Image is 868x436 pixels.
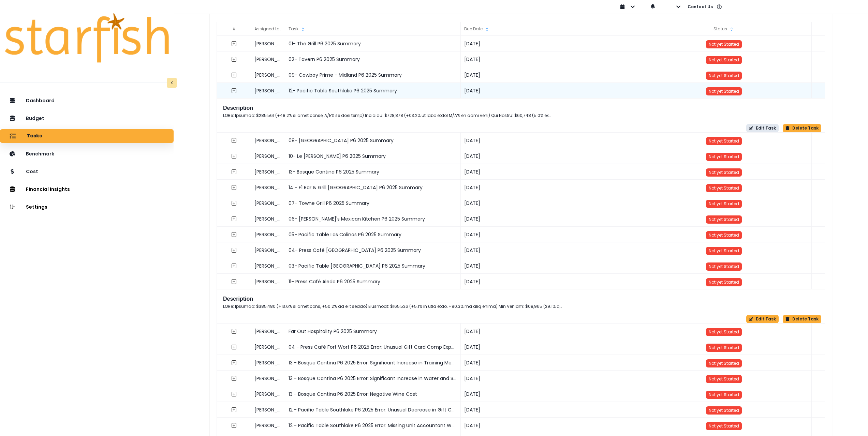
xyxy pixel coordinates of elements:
[231,423,237,428] svg: expand outline
[231,247,237,253] svg: expand outline
[223,112,564,119] p: LORe: Ipsumdo: $285,561 (+48.2% si amet conse, A/E% se doei temp) Incididu: $728,878 (+03.2% ut l...
[709,73,739,78] span: Not yet Started
[231,232,237,237] svg: expand outline
[461,51,636,67] div: [DATE]
[26,151,54,157] p: Benchmark
[461,339,636,355] div: [DATE]
[228,150,240,162] button: expand outline
[251,22,285,36] div: Assigned to
[228,244,240,256] button: expand outline
[231,407,237,412] svg: expand outline
[783,124,821,132] button: Delete Task
[231,391,237,397] svg: expand outline
[251,51,285,67] div: [PERSON_NAME]
[251,227,285,242] div: [PERSON_NAME]
[231,88,237,93] svg: collasped outline
[709,248,739,254] span: Not yet Started
[461,36,636,51] div: [DATE]
[729,27,734,32] svg: sort
[231,138,237,143] svg: expand outline
[783,315,821,323] button: Delete Task
[251,67,285,83] div: [PERSON_NAME]
[231,200,237,206] svg: expand outline
[285,386,461,402] div: 13 - Bosque Cantina P6 2025 Error: Negative Wine Cost
[231,216,237,222] svg: expand outline
[251,242,285,258] div: [PERSON_NAME]
[223,105,819,111] h2: Description
[461,133,636,148] div: [DATE]
[285,36,461,51] div: 01- The Grill P6 2025 Summary
[461,274,636,289] div: [DATE]
[709,407,739,413] span: Not yet Started
[228,181,240,194] button: expand outline
[484,27,490,32] svg: sort
[251,258,285,274] div: [PERSON_NAME]
[285,418,461,433] div: 12 - Pacific Table Southlake P6 2025 Error: Missing Unit Accountant Wages
[251,164,285,180] div: [PERSON_NAME]
[251,36,285,51] div: [PERSON_NAME]
[709,423,739,429] span: Not yet Started
[636,22,812,36] div: Status
[461,211,636,227] div: [DATE]
[251,339,285,355] div: [PERSON_NAME]
[461,371,636,386] div: [DATE]
[461,148,636,164] div: [DATE]
[228,260,240,272] button: expand outline
[231,263,237,269] svg: expand outline
[746,124,779,132] button: Edit Task
[709,185,739,191] span: Not yet Started
[228,325,240,337] button: expand outline
[281,27,286,32] svg: sort
[217,22,251,36] div: #
[461,258,636,274] div: [DATE]
[251,148,285,164] div: [PERSON_NAME]
[461,180,636,195] div: [DATE]
[461,402,636,418] div: [DATE]
[251,195,285,211] div: [PERSON_NAME]
[709,329,739,335] span: Not yet Started
[231,376,237,381] svg: expand outline
[709,41,739,47] span: Not yet Started
[461,22,636,36] div: Due Date
[251,324,285,339] div: [PERSON_NAME]
[285,258,461,274] div: 03- Pacific Table [GEOGRAPHIC_DATA] P6 2025 Summary
[709,138,739,144] span: Not yet Started
[285,211,461,227] div: 06- [PERSON_NAME]'s Mexican Kitchen P6 2025 Summary
[228,166,240,178] button: expand outline
[228,197,240,209] button: expand outline
[251,355,285,371] div: [PERSON_NAME]
[231,72,237,78] svg: expand outline
[461,195,636,211] div: [DATE]
[285,83,461,99] div: 12- Pacific Table Southlake P6 2025 Summary
[709,345,739,350] span: Not yet Started
[709,88,739,94] span: Not yet Started
[461,67,636,83] div: [DATE]
[228,37,240,50] button: expand outline
[231,169,237,175] svg: expand outline
[709,232,739,238] span: Not yet Started
[231,344,237,350] svg: expand outline
[461,324,636,339] div: [DATE]
[461,83,636,99] div: [DATE]
[461,242,636,258] div: [DATE]
[709,154,739,160] span: Not yet Started
[231,279,237,284] svg: collasped outline
[228,419,240,432] button: expand outline
[285,195,461,211] div: 07- Towne Grill P6 2025 Summary
[228,388,240,400] button: expand outline
[251,211,285,227] div: [PERSON_NAME]
[709,360,739,366] span: Not yet Started
[26,116,44,121] p: Budget
[285,180,461,195] div: 14 - F1 Bar & Grill [GEOGRAPHIC_DATA] P6 2025 Summary
[285,67,461,83] div: 09- Cowboy Prime - Midland P6 2025 Summary
[231,153,237,159] svg: expand outline
[228,341,240,353] button: expand outline
[228,372,240,385] button: expand outline
[223,303,564,310] p: LORe: Ipsumdo: $385,480 (+13.6% si amet cons, +50.2% ad elit seddo) Eiusmodt: $165,526 (+5.1% in ...
[231,185,237,190] svg: expand outline
[27,133,42,139] p: Tasks
[746,315,779,323] button: Edit Task
[709,392,739,397] span: Not yet Started
[285,242,461,258] div: 04- Press Café [GEOGRAPHIC_DATA] P6 2025 Summary
[285,339,461,355] div: 04 - Press Café Fort Wort P6 2025 Error: Unusual Gift Card Comp Expense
